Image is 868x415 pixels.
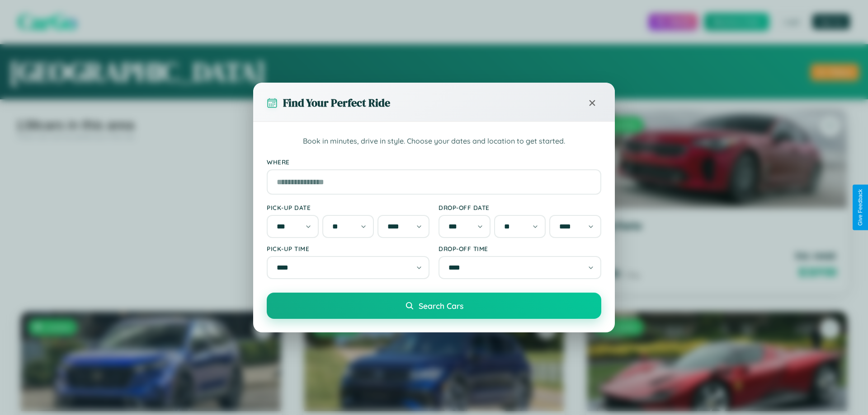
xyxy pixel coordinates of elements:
h3: Find Your Perfect Ride [283,95,390,110]
label: Pick-up Date [267,204,429,211]
p: Book in minutes, drive in style. Choose your dates and location to get started. [267,135,601,147]
span: Search Cars [419,301,463,311]
label: Where [267,158,601,166]
label: Drop-off Time [439,245,601,252]
label: Pick-up Time [267,245,429,252]
button: Search Cars [267,293,601,319]
label: Drop-off Date [439,204,601,211]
